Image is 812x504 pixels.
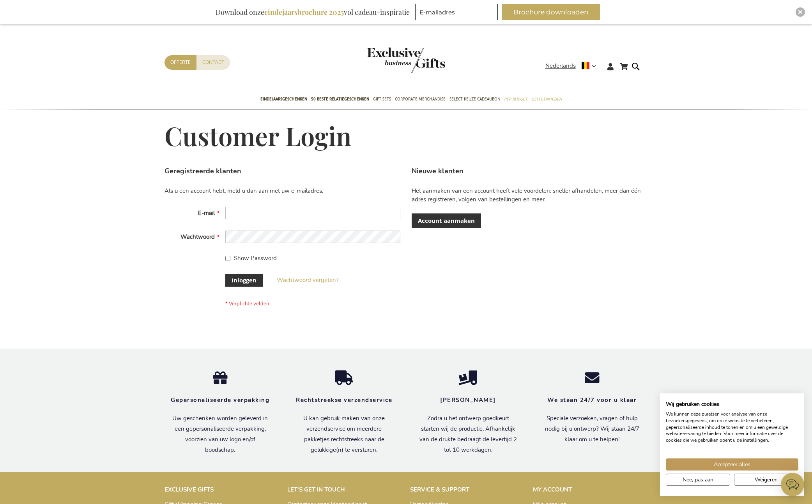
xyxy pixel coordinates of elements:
strong: LET'S GET IN TOUCH [287,486,345,493]
form: marketing offers and promotions [415,4,500,23]
button: Inloggen [225,274,263,287]
span: Inloggen [232,276,257,284]
b: eindejaarsbrochure 2025 [264,7,344,17]
p: Speciale verzoeken, vragen of hulp nodig bij u ontwerp? Wij staan 24/7 klaar om u te helpen! [542,413,642,445]
div: Close [796,7,805,17]
h2: Wij gebruiken cookies [666,401,798,408]
span: Accepteer alles [714,460,750,469]
span: Customer Login [165,119,352,152]
span: Wachtwoord [180,233,215,241]
img: Exclusive Business gifts logo [367,48,445,73]
span: Nederlands [545,62,576,70]
strong: SERVICE & SUPPORT [410,486,469,493]
span: Select Keuze Cadeaubon [449,95,500,103]
p: Het aanmaken van een account heeft vele voordelen: sneller afhandelen, meer dan één adres registr... [412,187,647,204]
span: Eindejaarsgeschenken [260,95,307,103]
span: Per Budget [504,95,527,103]
input: E-mail [225,207,400,219]
div: Download onze vol cadeau-inspiratie [212,4,413,20]
a: store logo [367,48,406,73]
a: Contact [196,55,230,70]
div: Als u een account hebt, meld u dan aan met uw e-mailadres. [165,187,400,195]
button: Brochure downloaden [502,4,600,20]
strong: Geregistreerde klanten [165,166,241,176]
p: We kunnen deze plaatsen voor analyse van onze bezoekersgegevens, om onze website te verbeteren, g... [666,411,798,444]
span: 50 beste relatiegeschenken [311,95,369,103]
span: Weigeren [755,476,778,484]
strong: EXCLUSIVE GIFTS [165,486,214,493]
span: Show Password [234,254,277,262]
span: Nee, pas aan [683,476,713,484]
p: Uw geschenken worden geleverd in een gepersonaliseerde verpakking, voorzien van uw logo en/of boo... [170,413,271,455]
input: Show Password [225,256,230,261]
span: Gift Sets [373,95,391,103]
input: E-mailadres [415,4,498,20]
img: Close [798,10,803,14]
button: Pas cookie voorkeuren aan [666,474,730,486]
span: E-mail [198,209,215,217]
span: Corporate Merchandise [395,95,446,103]
a: Account aanmaken [412,213,481,228]
p: U kan gebruik maken van onze verzendservice om meerdere pakketjes rechtstreeks naar de gelukkige(... [294,413,395,455]
strong: MY ACCOUNT [533,486,572,493]
iframe: belco-activator-frame [781,473,804,496]
strong: We staan 24/7 voor u klaar [547,396,637,404]
strong: Gepersonaliseerde verpakking [171,396,269,404]
strong: Nieuwe klanten [412,166,463,176]
button: Alle cookies weigeren [734,474,798,486]
a: Offerte [165,55,196,70]
strong: [PERSON_NAME] [440,396,496,404]
div: Nederlands [545,62,601,70]
strong: Rechtstreekse verzendservice [296,396,392,404]
span: Account aanmaken [418,217,475,225]
p: Zodra u het ontwerp goedkeurt starten wij de productie. Afhankelijk van de drukte bedraagt de lev... [418,413,518,455]
span: Wachtwoord vergeten? [277,276,339,284]
span: Gelegenheden [531,95,562,103]
button: Accepteer alle cookies [666,458,798,471]
a: Wachtwoord vergeten? [277,276,339,284]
